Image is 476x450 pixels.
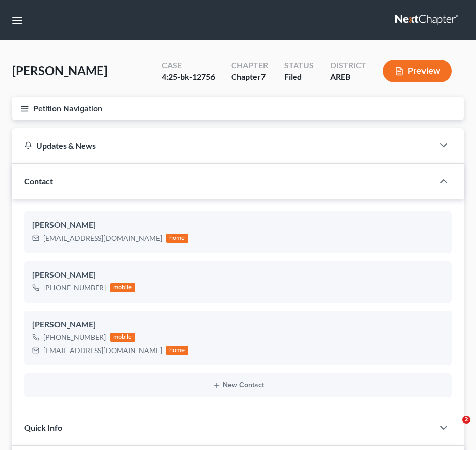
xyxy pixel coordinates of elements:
div: Case [162,60,215,71]
button: Preview [383,60,452,82]
span: Quick Info [24,423,62,432]
div: home [166,234,188,243]
span: 2 [462,416,470,424]
div: Filed [284,71,314,83]
div: Chapter [231,71,268,83]
iframe: Intercom live chat [442,416,466,440]
div: mobile [110,283,135,292]
div: Status [284,60,314,71]
div: home [166,346,188,355]
span: Contact [24,176,53,186]
div: Chapter [231,60,268,71]
button: Petition Navigation [12,97,464,120]
div: mobile [110,333,135,342]
div: AREB [330,71,366,83]
div: [EMAIL_ADDRESS][DOMAIN_NAME] [43,345,162,356]
div: [PERSON_NAME] [32,219,444,231]
div: Updates & News [24,140,421,151]
div: [PHONE_NUMBER] [43,283,106,293]
button: New Contact [32,381,444,389]
span: [PERSON_NAME] [12,63,108,78]
span: 7 [261,72,266,81]
div: 4:25-bk-12756 [162,71,215,83]
div: [EMAIL_ADDRESS][DOMAIN_NAME] [43,233,162,243]
div: [PHONE_NUMBER] [43,332,106,342]
div: [PERSON_NAME] [32,269,444,281]
div: District [330,60,366,71]
div: [PERSON_NAME] [32,319,444,331]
